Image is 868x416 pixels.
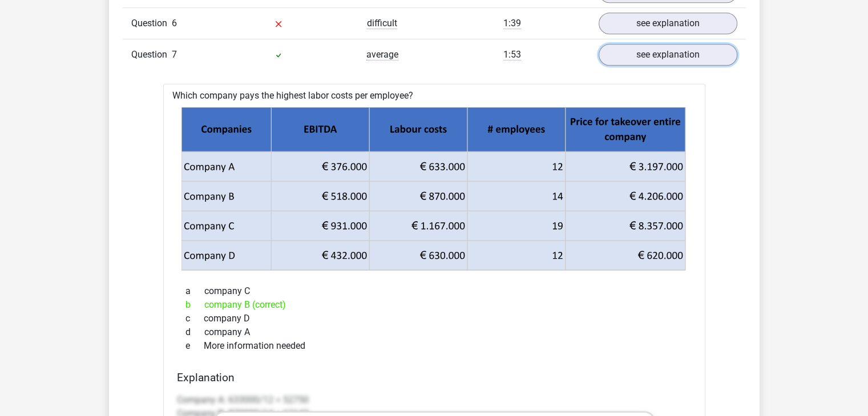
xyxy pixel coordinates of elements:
[185,284,204,298] span: a
[177,298,692,312] div: company B (correct)
[366,49,398,60] span: average
[177,339,692,353] div: More information needed
[599,44,737,66] a: see explanation
[172,18,177,28] span: 6
[185,312,204,325] span: c
[172,49,177,60] span: 7
[131,48,172,62] span: Question
[177,284,692,298] div: company C
[367,18,397,29] span: difficult
[177,371,692,384] h4: Explanation
[185,298,204,312] span: b
[503,18,521,29] span: 1:39
[503,49,521,60] span: 1:53
[185,339,204,353] span: e
[131,17,172,30] span: Question
[599,13,737,34] a: see explanation
[185,325,204,339] span: d
[177,325,692,339] div: company A
[177,312,692,325] div: company D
